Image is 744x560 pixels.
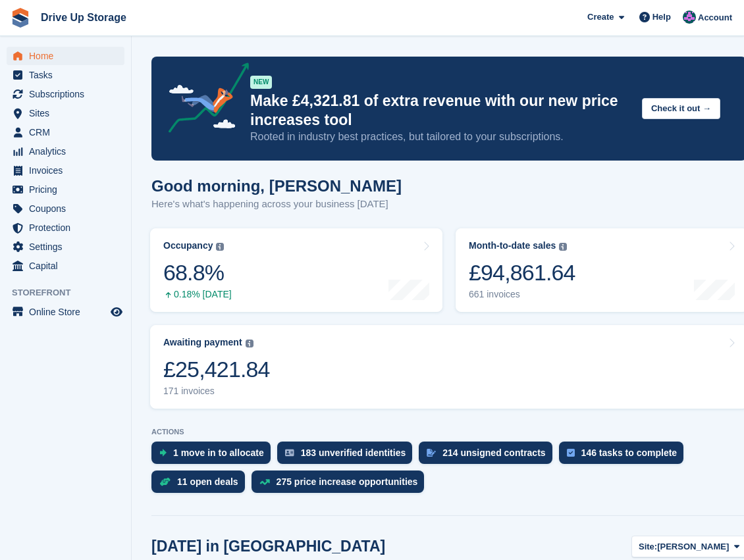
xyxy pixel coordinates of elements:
[559,243,567,251] img: icon-info-grey-7440780725fd019a000dd9b08b2336e03edf1995a4989e88bcd33f0948082b44.svg
[7,47,124,65] a: menu
[567,449,575,457] img: task-75834270c22a3079a89374b754ae025e5fb1db73e45f91037f5363f120a921f8.svg
[29,218,108,237] span: Protection
[163,240,213,251] div: Occupancy
[150,228,442,312] a: Occupancy 68.8% 0.18% [DATE]
[250,130,631,144] p: Rooted in industry best practices, but tailored to your subscriptions.
[177,476,238,487] div: 11 open deals
[683,11,696,24] img: Andy
[7,199,124,218] a: menu
[642,98,720,120] button: Check it out →
[7,85,124,103] a: menu
[7,180,124,199] a: menu
[657,540,729,553] span: [PERSON_NAME]
[7,238,124,256] a: menu
[151,442,277,471] a: 1 move in to allocate
[559,442,691,471] a: 146 tasks to complete
[29,104,108,122] span: Sites
[29,238,108,256] span: Settings
[7,303,124,321] a: menu
[29,66,108,84] span: Tasks
[151,197,402,212] p: Here's what's happening across your business [DATE]
[246,340,253,347] img: icon-info-grey-7440780725fd019a000dd9b08b2336e03edf1995a4989e88bcd33f0948082b44.svg
[173,447,264,458] div: 1 move in to allocate
[277,476,418,487] div: 275 price increase opportunities
[12,286,131,299] span: Storefront
[587,11,614,24] span: Create
[277,442,419,471] a: 183 unverified identities
[639,540,657,553] span: Site:
[157,63,250,138] img: price-adjustments-announcement-icon-8257ccfd72463d97f412b2fc003d46551f7dbcb40ab6d574587a9cd5c0d94...
[151,471,252,499] a: 11 open deals
[285,449,294,457] img: verify_identity-adf6edd0f0f0b5bbfe63781bf79b02c33cf7c696d77639b501bdc392416b5a36.svg
[29,142,108,161] span: Analytics
[7,161,124,180] a: menu
[652,11,671,24] span: Help
[7,104,124,122] a: menu
[7,218,124,237] a: menu
[11,8,30,28] img: stora-icon-8386f47178a22dfd0bd8f6a31ec36ba5ce8667c1dd55bd0f319d3a0aa187defe.svg
[7,257,124,275] a: menu
[301,447,406,458] div: 183 unverified identities
[250,91,631,130] p: Make £4,321.81 of extra revenue with our new price increases tool
[36,7,132,28] a: Drive Up Storage
[698,11,732,24] span: Account
[442,447,545,458] div: 214 unsigned contracts
[159,449,167,457] img: move_ins_to_allocate_icon-fdf77a2bb77ea45bf5b3d319d69a93e2d87916cf1d5bf7949dd705db3b84f3ca.svg
[151,538,385,555] h2: [DATE] in [GEOGRAPHIC_DATA]
[159,477,171,486] img: deal-1b604bf984904fb50ccaf53a9ad4b4a5d6e5aea283cecdc64d6e3604feb123c2.svg
[163,337,242,348] div: Awaiting payment
[151,177,402,195] h1: Good morning, [PERSON_NAME]
[216,243,224,251] img: icon-info-grey-7440780725fd019a000dd9b08b2336e03edf1995a4989e88bcd33f0948082b44.svg
[469,240,556,251] div: Month-to-date sales
[29,161,108,180] span: Invoices
[250,76,272,89] div: NEW
[29,257,108,275] span: Capital
[163,386,270,397] div: 171 invoices
[7,66,124,84] a: menu
[427,449,436,457] img: contract_signature_icon-13c848040528278c33f63329250d36e43548de30e8caae1d1a13099fd9432cc5.svg
[469,259,575,286] div: £94,861.64
[7,142,124,161] a: menu
[29,47,108,65] span: Home
[163,259,232,286] div: 68.8%
[581,447,678,458] div: 146 tasks to complete
[469,289,575,300] div: 661 invoices
[29,180,108,199] span: Pricing
[163,356,270,383] div: £25,421.84
[259,479,270,485] img: price_increase_opportunities-93ffe204e8149a01c8c9dc8f82e8f89637d9d84a8eef4429ea346261dce0b2c0.svg
[29,303,108,321] span: Online Store
[163,289,232,300] div: 0.18% [DATE]
[29,199,108,218] span: Coupons
[109,304,124,320] a: Preview store
[29,85,108,103] span: Subscriptions
[252,471,431,499] a: 275 price increase opportunities
[29,123,108,141] span: CRM
[419,442,558,471] a: 214 unsigned contracts
[7,123,124,141] a: menu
